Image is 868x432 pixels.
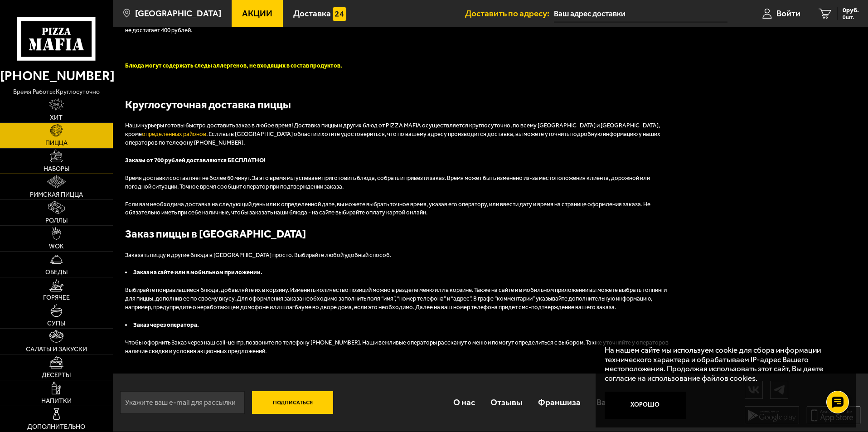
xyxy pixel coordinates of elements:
[465,9,554,18] span: Доставить по адресу:
[554,5,727,22] input: Ваш адрес доставки
[120,391,245,414] input: Укажите ваш e-mail для рассылки
[133,269,262,276] b: Заказ на сайте или в мобильном приложении.
[125,200,669,218] p: Если вам необходима доставка на следующий день или к определенной дате, вы можете выбрать точное ...
[50,115,63,121] span: Хит
[45,218,68,224] span: Роллы
[42,372,71,379] span: Десерты
[142,131,206,137] a: определенных районов
[43,295,70,301] span: Горячее
[125,62,342,69] font: Блюда могут содержать следы аллергенов, не входящих в состав продуктов.
[44,166,69,172] span: Наборы
[125,174,669,191] p: Время доставки составляет не более 60 минут. За это время мы успеваем приготовить блюда, собрать ...
[776,9,800,18] span: Войти
[605,392,686,419] button: Хорошо
[333,7,346,21] img: 15daf4d41897b9f0e9f617042186c801.svg
[605,345,842,383] p: На нашем сайте мы используем cookie для сбора информации технического характера и обрабатываем IP...
[45,269,68,276] span: Обеды
[30,192,83,198] span: Римская пицца
[843,7,859,14] span: 0 руб.
[125,339,669,356] p: Чтобы оформить Заказ через наш call-центр, позвоните по телефону [PHONE_NUMBER]. Наши вежливые оп...
[125,97,669,112] h2: Круглосуточная доставка пиццы
[483,388,530,417] a: Отзывы
[125,251,669,260] p: Заказать пиццу и другие блюда в [GEOGRAPHIC_DATA] просто. Выбирайте любой удобный способ.
[133,321,199,328] b: Заказ через оператора.
[445,388,482,417] a: О нас
[589,388,642,417] a: Вакансии
[125,226,669,242] h2: Заказ пиццы в [GEOGRAPHIC_DATA]
[530,388,588,417] a: Франшиза
[135,9,221,18] span: [GEOGRAPHIC_DATA]
[27,424,85,430] span: Дополнительно
[45,140,68,146] span: Пицца
[293,9,331,18] span: Доставка
[41,398,72,404] span: Напитки
[47,320,65,327] span: Супы
[843,15,859,20] span: 0 шт.
[252,391,334,414] button: Подписаться
[125,286,669,312] p: Выбирайте понравившиеся блюда, добавляйте их в корзину. Изменить количество позиций можно в разде...
[49,243,64,250] span: WOK
[125,157,266,164] b: Заказы от 700 рублей доставляются БЕСПЛАТНО!
[125,121,669,147] p: Наши курьеры готовы быстро доставить заказ в любое время! Доставка пиццы и других блюд от PIZZA M...
[242,9,272,18] span: Акции
[26,346,87,353] span: Салаты и закуски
